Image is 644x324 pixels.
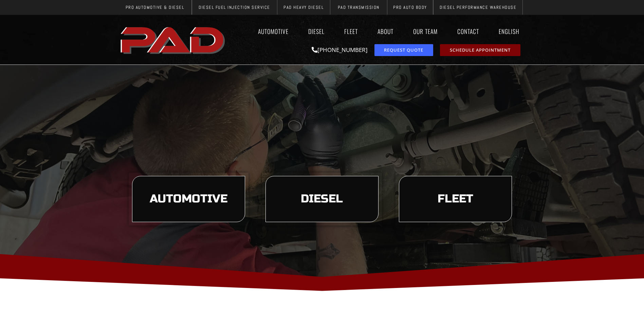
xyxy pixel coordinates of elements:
[118,21,228,58] img: The image shows the word "PAD" in bold, red, uppercase letters with a slight shadow effect.
[438,193,473,205] span: Fleet
[407,23,444,39] a: Our Team
[302,23,331,39] a: Diesel
[301,193,343,205] span: Diesel
[132,176,245,222] a: learn more about our automotive services
[450,48,511,52] span: Schedule Appointment
[312,46,368,54] a: [PHONE_NUMBER]
[118,21,228,58] a: pro automotive and diesel home page
[399,176,512,222] a: learn more about our fleet services
[265,176,379,222] a: learn more about our diesel services
[126,5,184,10] span: Pro Automotive & Diesel
[451,23,485,39] a: Contact
[440,44,520,56] a: schedule repair or service appointment
[384,48,423,52] span: Request Quote
[150,193,227,205] span: Automotive
[393,5,427,10] span: Pro Auto Body
[252,23,295,39] a: Automotive
[338,23,364,39] a: Fleet
[228,23,526,39] nav: Menu
[371,23,400,39] a: About
[338,5,380,10] span: PAD Transmission
[283,5,324,10] span: PAD Heavy Diesel
[440,5,516,10] span: Diesel Performance Warehouse
[374,44,433,56] a: request a service or repair quote
[492,23,526,39] a: English
[199,5,270,10] span: Diesel Fuel Injection Service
